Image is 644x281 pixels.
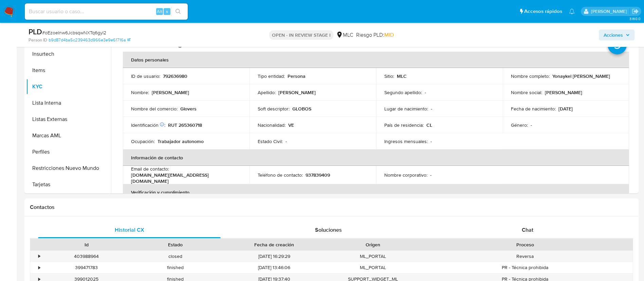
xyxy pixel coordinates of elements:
[115,226,144,234] span: Historial CX
[152,89,189,95] p: [PERSON_NAME]
[292,106,311,112] p: GLOBOS
[131,262,220,273] div: finished
[418,251,633,262] div: Reversa
[131,166,169,172] p: Email de contacto :
[558,106,573,112] p: [DATE]
[288,122,294,128] p: VE
[258,122,286,128] p: Nacionalidad :
[531,122,532,128] p: -
[47,241,126,248] div: Id
[306,172,330,178] p: 937839409
[422,241,628,248] div: Proceso
[384,172,427,178] p: Nombre corporativo :
[123,41,176,48] p: Actualizado hace un mes
[269,30,333,40] p: OPEN - IN REVIEW STAGE I
[591,8,629,15] p: aline.magdaleno@mercadolibre.com
[431,106,432,112] p: -
[131,172,239,184] p: [DOMAIN_NAME][EMAIL_ADDRESS][DOMAIN_NAME]
[278,89,316,95] p: [PERSON_NAME]
[329,251,418,262] div: ML_PORTAL
[131,122,165,128] p: Identificación :
[511,89,542,95] p: Nombre social :
[336,31,353,39] div: MLC
[131,138,155,144] p: Ocupación :
[258,172,303,178] p: Teléfono de contacto :
[384,89,422,95] p: Segundo apellido :
[29,37,47,43] b: Person ID
[384,106,428,112] p: Lugar de nacimiento :
[356,31,394,39] span: Riesgo PLD:
[166,8,168,15] span: s
[315,226,342,234] span: Soluciones
[418,262,633,273] div: PR - Técnica prohibida
[38,264,40,271] div: •
[123,52,629,68] th: Datos personales
[131,73,160,79] p: ID de usuario :
[168,122,202,128] p: RUT 265360718
[604,30,623,40] span: Acciones
[384,138,428,144] p: Ingresos mensuales :
[131,89,149,95] p: Nombre :
[286,138,287,144] p: -
[384,73,394,79] p: Sitio :
[26,78,111,95] button: KYC
[42,262,131,273] div: 399471783
[25,7,188,16] input: Buscar usuario o caso...
[430,172,431,178] p: -
[397,73,407,79] p: MLC
[288,73,306,79] p: Persona
[430,138,432,144] p: -
[26,144,111,160] button: Perfiles
[26,62,111,78] button: Items
[569,8,575,14] a: Notificaciones
[26,160,111,176] button: Restricciones Nuevo Mundo
[163,73,187,79] p: 792636980
[158,138,204,144] p: Trabajador autonomo
[131,251,220,262] div: closed
[136,241,215,248] div: Estado
[426,122,432,128] p: CL
[42,251,131,262] div: 403988964
[599,30,634,40] button: Acciones
[26,46,111,62] button: Insurtech
[258,106,290,112] p: Soft descriptor :
[333,241,413,248] div: Origen
[632,8,639,15] a: Salir
[511,122,528,128] p: Género :
[384,31,394,39] span: MID
[425,89,426,95] p: -
[26,127,111,144] button: Marcas AML
[131,106,178,112] p: Nombre del comercio :
[220,262,329,273] div: [DATE] 13:46:06
[545,89,582,95] p: [PERSON_NAME]
[29,26,42,37] b: PLD
[225,241,324,248] div: Fecha de creación
[524,8,562,15] span: Accesos rápidos
[30,204,633,211] h1: Contactos
[384,122,424,128] p: País de residencia :
[26,176,111,193] button: Tarjetas
[329,262,418,273] div: ML_PORTAL
[26,95,111,111] button: Lista Interna
[629,16,641,21] span: 3.160.0
[552,73,610,79] p: Yonaykel [PERSON_NAME]
[180,106,197,112] p: Glovers
[38,253,40,260] div: •
[42,29,106,36] span: # oEzoeInw6JcbsqwNXTq6gyI2
[258,89,276,95] p: Apellido :
[511,106,556,112] p: Fecha de nacimiento :
[26,111,111,127] button: Listas Externas
[258,73,285,79] p: Tipo entidad :
[171,7,185,16] button: search-icon
[123,150,629,166] th: Información de contacto
[49,37,130,43] a: b9d87d4ba5c239463d966e3e9e61716a
[123,184,629,200] th: Verificación y cumplimiento
[258,138,283,144] p: Estado Civil :
[220,251,329,262] div: [DATE] 16:29:29
[511,73,550,79] p: Nombre completo :
[157,8,162,15] span: Alt
[522,226,533,234] span: Chat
